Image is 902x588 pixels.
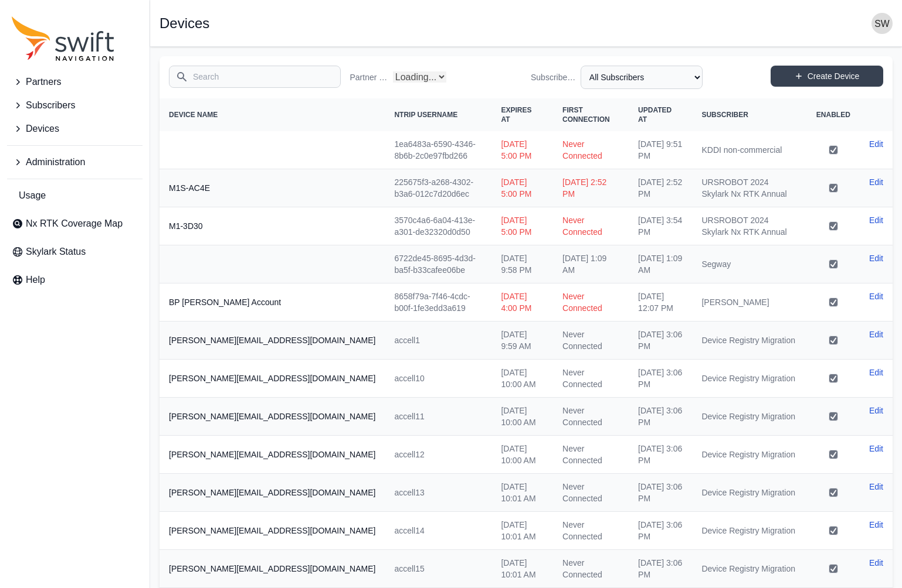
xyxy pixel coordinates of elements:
[692,245,806,283] td: Segway
[26,98,75,112] span: Subscribers
[553,474,629,512] td: Never Connected
[629,322,692,360] td: [DATE] 3:06 PM
[869,138,883,150] a: Edit
[629,245,692,283] td: [DATE] 1:09 AM
[7,268,143,292] a: Help
[629,512,692,550] td: [DATE] 3:06 PM
[869,329,883,340] a: Edit
[385,474,491,512] td: accell13
[553,436,629,474] td: Never Connected
[491,360,553,398] td: [DATE] 10:00 AM
[869,405,883,416] a: Edit
[581,66,703,89] select: Subscriber
[385,512,491,550] td: accell14
[692,436,806,474] td: Device Registry Migration
[629,550,692,588] td: [DATE] 3:06 PM
[692,550,806,588] td: Device Registry Migration
[19,189,46,203] span: Usage
[160,360,385,398] th: [PERSON_NAME][EMAIL_ADDRESS][DOMAIN_NAME]
[385,360,491,398] td: accell10
[26,155,85,169] span: Administration
[385,98,491,131] th: NTRIP Username
[385,550,491,588] td: accell15
[629,207,692,245] td: [DATE] 3:54 PM
[869,252,883,264] a: Edit
[491,512,553,550] td: [DATE] 10:01 AM
[385,398,491,436] td: accell11
[692,169,806,207] td: URSROBOT 2024 Skylark Nx RTK Annual
[629,283,692,322] td: [DATE] 12:07 PM
[385,322,491,360] td: accell1
[26,217,123,231] span: Nx RTK Coverage Map
[385,207,491,245] td: 3570c4a6-6a04-413e-a301-de32320d0d50
[491,169,553,207] td: [DATE] 5:00 PM
[385,436,491,474] td: accell12
[553,398,629,436] td: Never Connected
[638,106,672,124] span: Updated At
[869,443,883,454] a: Edit
[491,474,553,512] td: [DATE] 10:01 AM
[629,398,692,436] td: [DATE] 3:06 PM
[169,66,341,88] input: Search
[491,131,553,169] td: [DATE] 5:00 PM
[692,283,806,322] td: [PERSON_NAME]
[385,245,491,283] td: 6722de45-8695-4d3d-ba5f-b33cafee06be
[553,512,629,550] td: Never Connected
[160,283,385,322] th: BP [PERSON_NAME] Account
[160,16,209,30] h1: Devices
[7,94,143,117] button: Subscribers
[160,436,385,474] th: [PERSON_NAME][EMAIL_ADDRESS][DOMAIN_NAME]
[7,117,143,141] button: Devices
[692,360,806,398] td: Device Registry Migration
[26,273,45,287] span: Help
[7,151,143,174] button: Administration
[491,398,553,436] td: [DATE] 10:00 AM
[553,360,629,398] td: Never Connected
[869,176,883,188] a: Edit
[491,550,553,588] td: [DATE] 10:01 AM
[385,131,491,169] td: 1ea6483a-6590-4346-8b6b-2c0e97fbd266
[629,360,692,398] td: [DATE] 3:06 PM
[553,322,629,360] td: Never Connected
[553,207,629,245] td: Never Connected
[160,207,385,245] th: M1-3D30
[531,71,576,83] label: Subscriber Name
[869,214,883,226] a: Edit
[869,367,883,378] a: Edit
[692,398,806,436] td: Device Registry Migration
[26,245,86,259] span: Skylark Status
[562,106,610,124] span: First Connection
[7,240,143,264] a: Skylark Status
[553,169,629,207] td: [DATE] 2:52 PM
[385,283,491,322] td: 8658f79a-7f46-4cdc-b00f-1fe3edd3a619
[7,184,143,207] a: Usage
[692,322,806,360] td: Device Registry Migration
[869,519,883,531] a: Edit
[160,398,385,436] th: [PERSON_NAME][EMAIL_ADDRESS][DOMAIN_NAME]
[869,557,883,569] a: Edit
[491,436,553,474] td: [DATE] 10:00 AM
[869,290,883,302] a: Edit
[553,131,629,169] td: Never Connected
[160,512,385,550] th: [PERSON_NAME][EMAIL_ADDRESS][DOMAIN_NAME]
[629,474,692,512] td: [DATE] 3:06 PM
[491,207,553,245] td: [DATE] 5:00 PM
[553,283,629,322] td: Never Connected
[26,75,61,89] span: Partners
[350,71,388,83] label: Partner Name
[629,131,692,169] td: [DATE] 9:51 PM
[692,98,806,131] th: Subscriber
[26,122,59,136] span: Devices
[385,169,491,207] td: 225675f3-a268-4302-b3a6-012c7d20d6ec
[553,245,629,283] td: [DATE] 1:09 AM
[160,98,385,131] th: Device Name
[553,550,629,588] td: Never Connected
[629,169,692,207] td: [DATE] 2:52 PM
[629,436,692,474] td: [DATE] 3:06 PM
[692,474,806,512] td: Device Registry Migration
[692,207,806,245] td: URSROBOT 2024 Skylark Nx RTK Annual
[771,66,883,87] a: Create Device
[491,322,553,360] td: [DATE] 9:59 AM
[869,481,883,493] a: Edit
[160,550,385,588] th: [PERSON_NAME][EMAIL_ADDRESS][DOMAIN_NAME]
